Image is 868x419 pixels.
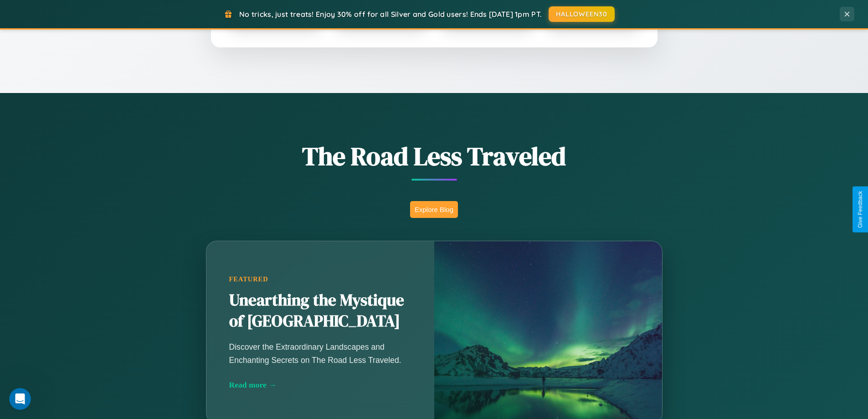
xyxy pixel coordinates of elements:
button: Explore Blog [410,201,458,218]
p: Discover the Extraordinary Landscapes and Enchanting Secrets on The Road Less Traveled. [229,341,411,366]
span: No tricks, just treats! Enjoy 30% off for all Silver and Gold users! Ends [DATE] 1pm PT. [239,10,542,19]
div: Featured [229,275,411,283]
button: HALLOWEEN30 [549,6,615,22]
iframe: Intercom live chat [9,388,31,410]
h1: The Road Less Traveled [161,139,708,174]
h2: Unearthing the Mystique of [GEOGRAPHIC_DATA] [229,290,411,332]
div: Read more → [229,380,411,390]
div: Give Feedback [857,191,863,228]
